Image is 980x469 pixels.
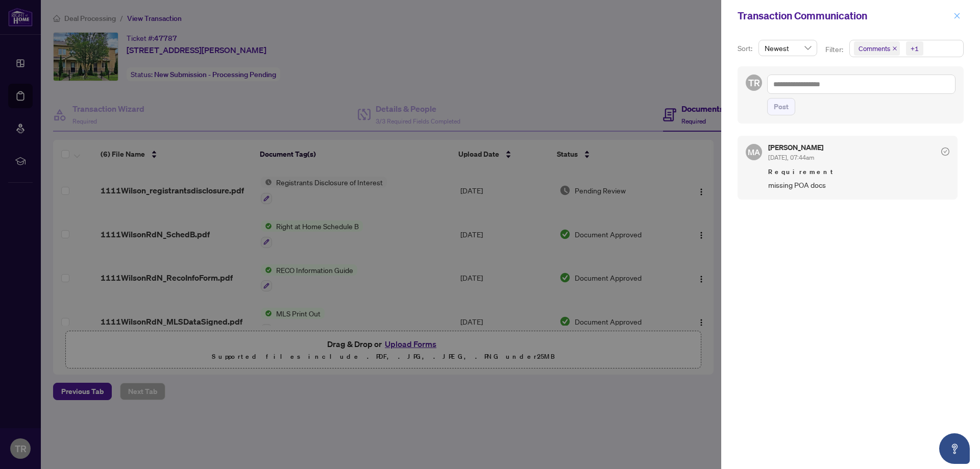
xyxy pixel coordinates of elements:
p: Sort: [738,43,754,54]
span: Comments [854,41,900,56]
span: close [953,12,961,19]
button: Open asap [939,433,970,464]
p: Filter: [825,44,845,55]
span: Requirement [768,167,949,177]
button: Post [767,98,795,115]
span: missing POA docs [768,179,949,191]
div: Transaction Communication [738,8,950,23]
span: close [892,46,897,51]
span: Comments [859,43,890,54]
h5: [PERSON_NAME] [768,144,823,151]
span: [DATE], 07:44am [768,154,814,161]
div: +1 [911,43,919,54]
span: check-circle [941,147,949,156]
span: Newest [765,40,811,56]
span: TR [748,76,760,90]
span: MA [748,146,760,158]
